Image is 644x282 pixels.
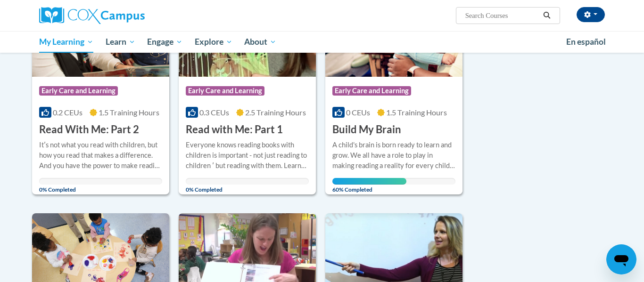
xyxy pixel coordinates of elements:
h3: Build My Brain [332,122,401,137]
span: Explore [195,36,232,48]
a: About [239,31,283,53]
span: 1.5 Training Hours [386,108,447,117]
iframe: Button to launch messaging window [606,244,636,274]
span: 2.5 Training Hours [245,108,306,117]
img: Cox Campus [39,7,145,24]
div: Itʹs not what you read with children, but how you read that makes a difference. And you have the ... [39,140,162,171]
a: Engage [141,31,189,53]
div: Everyone knows reading books with children is important - not just reading to children ʹ but read... [186,140,309,171]
span: 0 CEUs [346,108,370,117]
span: My Learning [39,36,93,48]
h3: Read with Me: Part 1 [186,122,283,137]
a: Explore [189,31,239,53]
button: Search [540,10,554,21]
span: 0.3 CEUs [199,108,229,117]
span: Engage [147,36,182,48]
span: Learn [106,36,135,48]
span: Early Care and Learning [186,86,264,96]
div: Main menu [25,31,619,53]
a: En español [560,32,612,52]
a: Learn [99,31,141,53]
span: 1.5 Training Hours [99,108,159,117]
span: Early Care and Learning [39,86,118,96]
span: 0.2 CEUs [53,108,83,117]
a: Cox Campus [39,7,218,24]
h3: Read With Me: Part 2 [39,122,139,137]
div: Your progress [332,178,406,185]
a: My Learning [33,31,99,53]
span: Early Care and Learning [332,86,411,96]
span: About [244,36,276,48]
div: A child's brain is born ready to learn and grow. We all have a role to play in making reading a r... [332,140,455,171]
input: Search Courses [464,10,540,21]
span: 60% Completed [332,178,406,193]
button: Account Settings [577,7,605,22]
span: En español [566,37,606,47]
